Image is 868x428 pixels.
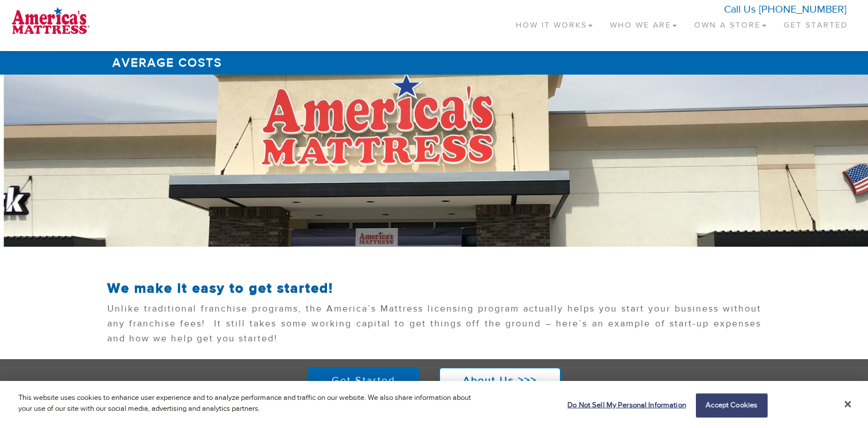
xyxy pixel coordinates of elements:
[11,6,89,34] img: logo
[562,394,686,417] button: Do Not Sell My Personal Information
[696,394,768,418] button: Accept Cookies
[724,3,756,16] span: Call Us
[759,3,846,16] a: [PHONE_NUMBER]
[107,281,761,296] h2: We make it easy to get started!
[18,392,477,415] p: This website uses cookies to enhance user experience and to analyze performance and traffic on ou...
[507,6,601,40] a: How It Works
[107,51,761,75] h1: Average Costs
[308,367,419,395] a: Get Started
[439,367,561,395] a: About Us >>>
[601,6,686,40] a: Who We Are
[107,302,761,352] p: Unlike traditional franchise programs, the America’s Mattress licensing program actually helps yo...
[686,6,775,40] a: Own a Store
[844,399,851,410] button: Close
[775,6,857,40] a: Get Started
[463,374,537,387] strong: About Us >>>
